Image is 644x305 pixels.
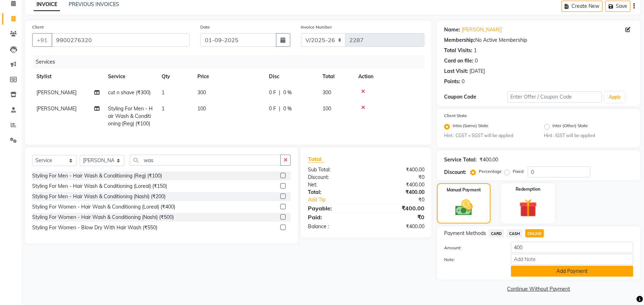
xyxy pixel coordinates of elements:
[32,182,167,190] div: Styling For Men - Hair Wash & Conditioning (Loreal) (₹150)
[513,168,523,175] label: Fixed
[303,189,366,196] div: Total:
[265,69,318,85] th: Disc
[303,181,366,189] div: Net:
[516,186,540,192] label: Redemption
[157,69,193,85] th: Qty
[561,1,603,12] button: Create New
[444,67,468,75] div: Last Visit:
[32,33,52,47] button: +91
[197,105,206,112] span: 100
[301,24,332,30] label: Invoice Number
[32,69,104,85] th: Stylist
[444,36,633,44] div: No Active Membership
[605,1,630,12] button: Save
[303,213,366,221] div: Paid:
[462,78,464,85] div: 0
[450,197,478,217] img: _cash.svg
[32,24,44,30] label: Client
[69,1,119,7] a: PREVIOUS INVOICES
[366,223,430,230] div: ₹400.00
[283,105,292,112] span: 0 %
[51,33,190,47] input: Search by Name/Mobile/Email/Code
[32,214,174,221] div: Styling For Women - Hair Wash & Conditioning (Nashi) (₹500)
[162,105,164,112] span: 1
[32,203,175,211] div: Styling For Women - Hair Wash & Conditioning (Loreal) (₹400)
[354,69,424,85] th: Action
[444,112,467,119] label: Client State
[511,254,633,265] input: Add Note
[470,67,485,75] div: [DATE]
[366,189,430,196] div: ₹400.00
[444,93,507,101] div: Coupon Code
[303,204,366,212] div: Payable:
[475,57,478,65] div: 0
[303,196,377,204] a: Add Tip
[303,166,366,174] div: Sub Total:
[130,155,281,166] input: Search or Scan
[507,229,522,237] span: CASH
[269,105,276,112] span: 0 F
[489,229,504,237] span: CARD
[323,105,331,112] span: 100
[283,89,292,96] span: 0 %
[32,224,157,231] div: Styling For Women - Blow Dry With Hair Wash (₹550)
[303,174,366,181] div: Discount:
[303,223,366,230] div: Balance :
[525,229,544,237] span: ONLINE
[511,242,633,253] input: Amount
[36,89,77,96] span: [PERSON_NAME]
[444,132,533,139] small: Hint : CGST + SGST will be applied
[269,89,276,96] span: 0 F
[444,169,466,176] div: Discount:
[462,26,502,34] a: [PERSON_NAME]
[308,155,324,163] span: Total
[444,47,472,54] div: Total Visits:
[444,26,460,34] div: Name:
[366,204,430,212] div: ₹400.00
[366,213,430,221] div: ₹0
[511,266,633,277] button: Add Payment
[366,166,430,174] div: ₹400.00
[32,193,166,200] div: Styling For Men - Hair Wash & Conditioning (Nashi) (₹200)
[279,89,280,96] span: |
[104,69,157,85] th: Service
[318,69,354,85] th: Total
[439,256,505,263] label: Note:
[480,156,498,164] div: ₹400.00
[323,89,331,96] span: 300
[444,78,460,85] div: Points:
[474,47,477,54] div: 1
[197,89,206,96] span: 300
[444,57,473,65] div: Card on file:
[108,89,151,96] span: cut n shave (₹300)
[36,105,77,112] span: [PERSON_NAME]
[507,91,602,102] input: Enter Offer / Coupon Code
[108,105,153,127] span: Styling For Men - Hair Wash & Conditioning (Reg) (₹100)
[544,132,633,139] small: Hint : IGST will be applied
[439,245,505,251] label: Amount:
[513,197,543,219] img: _gift.svg
[33,55,430,69] div: Services
[605,92,625,102] button: Apply
[279,105,280,112] span: |
[444,156,477,164] div: Service Total:
[479,168,502,175] label: Percentage
[438,285,639,293] a: Continue Without Payment
[200,24,210,30] label: Date
[377,196,430,204] div: ₹0
[553,122,588,131] label: Inter (Other) State
[162,89,164,96] span: 1
[453,122,488,131] label: Intra (Same) State
[444,36,475,44] div: Membership:
[447,187,481,193] label: Manual Payment
[32,172,162,180] div: Styling For Men - Hair Wash & Conditioning (Reg) (₹100)
[193,69,265,85] th: Price
[444,230,486,237] span: Payment Methods
[366,181,430,189] div: ₹400.00
[366,174,430,181] div: ₹0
